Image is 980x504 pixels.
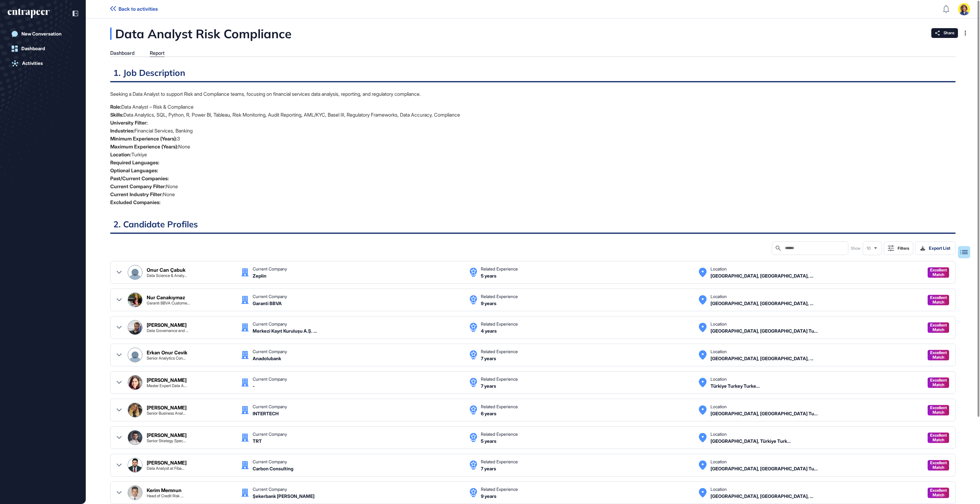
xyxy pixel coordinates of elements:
[253,460,287,464] div: Current Company
[110,190,956,198] li: None
[481,487,518,491] div: Related Experience
[930,323,947,332] span: Excellent Match
[110,219,956,234] h2: 2. Candidate Profiles
[110,112,123,118] strong: Skills:
[481,494,496,498] div: 9 years
[147,433,187,438] div: [PERSON_NAME]
[710,405,727,409] div: Location
[128,375,142,390] img: Selenay Tapanoğlu
[253,466,293,471] div: Carbon Consulting
[119,6,158,12] span: Back to activities
[481,349,518,354] div: Related Experience
[147,494,183,498] div: Head of Credit Risk Modelling | Risk Management
[110,136,177,142] strong: Minimum Experience (Years):
[253,349,287,354] div: Current Company
[110,151,131,158] strong: Location:
[710,356,813,361] div: Istanbul, Istanbul, Türkiye Turkey Turkey
[253,411,279,416] div: INTERTECH
[110,191,163,197] strong: Current Industry Filter:
[710,301,813,306] div: Istanbul, Istanbul, Türkiye Turkey Turkey
[481,274,496,278] div: 5 years
[958,3,970,15] img: user-avatar
[710,432,727,436] div: Location
[930,350,947,360] span: Excellent Match
[110,167,158,174] strong: Optional Languages:
[884,241,913,255] button: Filters
[110,183,166,189] strong: Current Company Filter:
[710,274,813,278] div: Istanbul, Istanbul, Turkey Turkey
[110,128,134,134] strong: Industries:
[481,384,496,388] div: 7 years
[710,267,727,271] div: Location
[110,127,956,135] li: Financial Services, Banking
[128,293,142,307] img: Nur Canakıymaz
[110,28,353,40] div: Data Analyst Risk Compliance
[147,301,190,305] div: Garanti BBVA Customer Experience and Service Design Senior Supervisor | Data Analyst | Sabancı Ex...
[253,267,287,271] div: Current Company
[481,439,496,443] div: 5 years
[21,46,45,51] div: Dashboard
[147,439,186,443] div: Senior Strategy Specialist & Data Scientist || Double MSc (MSc Data Science at Koç University, MS...
[253,294,287,299] div: Current Company
[710,329,818,333] div: Istanbul, Türkiye Turkey Turkey
[481,411,496,416] div: 6 years
[150,50,164,56] div: Report
[253,301,282,306] div: Garanti BBVA
[128,348,142,362] img: Erkan Onur Cevik
[930,461,947,470] span: Excellent Match
[481,294,518,299] div: Related Experience
[21,31,62,37] div: New Conversation
[110,182,956,190] li: None
[481,405,518,409] div: Related Experience
[253,377,287,381] div: Current Company
[147,488,182,493] div: Kerim Memnun
[944,31,954,35] span: Share
[710,439,791,443] div: Ankara, Türkiye Turkey Turkey
[8,57,78,69] a: Activities
[110,135,956,143] li: 3
[930,433,947,442] span: Excellent Match
[110,175,169,181] strong: Past/Current Companies:
[710,377,727,381] div: Location
[147,323,187,327] div: [PERSON_NAME]
[710,487,727,491] div: Location
[110,50,134,56] div: Dashboard
[110,90,956,98] p: Seeking a Data Analyst to support Risk and Compliance teams, focusing on financial services data ...
[147,274,187,278] div: Data Science & Analytics at Zeplin
[253,487,287,491] div: Current Company
[710,411,818,416] div: Istanbul, Türkiye Turkey Turkey
[128,486,142,500] img: Kerim Memnun
[253,439,262,443] div: TRT
[147,378,187,383] div: [PERSON_NAME]
[128,458,142,472] img: Harun Zan
[710,349,727,354] div: Location
[930,378,947,387] span: Excellent Match
[147,329,188,333] div: Data Governance and Enterprise Architecture Specialist
[710,494,813,498] div: Istanbul, Istanbul, Türkiye Turkey Turkey
[147,405,187,410] div: [PERSON_NAME]
[710,294,727,299] div: Location
[110,111,956,119] li: Data Analytics, SQL, Python, R, Power BI, Tableau, Risk Monitoring, Audit Reporting, AML/KYC, Bas...
[253,405,287,409] div: Current Company
[253,356,281,361] div: Anadolubank
[110,144,178,150] strong: Maximum Experience (Years):
[481,301,496,306] div: 9 years
[481,267,518,271] div: Related Experience
[253,274,266,278] div: Zeplin
[147,267,186,272] div: Onur Can Çabuk
[253,384,255,388] div: -
[128,265,142,279] img: Onur Can Çabuk
[710,384,760,388] div: Türkiye Turkey Turkey
[481,460,518,464] div: Related Experience
[253,329,317,333] div: Merkezi Kayıt Kuruluşu A.Ş. (MKK)
[253,322,287,326] div: Current Company
[481,466,496,471] div: 7 years
[147,384,187,388] div: Master Expert Data Analyst
[147,350,187,355] div: Erkan Onur Cevik
[930,295,947,304] span: Excellent Match
[481,356,496,361] div: 7 years
[930,268,947,277] span: Excellent Match
[110,199,160,205] strong: Excluded Companies:
[147,356,186,360] div: Senior Analytics Consultant
[110,159,159,166] strong: Required Languages:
